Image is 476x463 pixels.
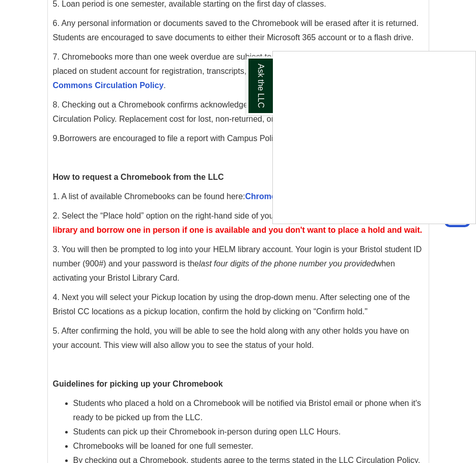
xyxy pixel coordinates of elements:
[53,67,418,90] a: Library Learning Commons Circulation Policy
[273,51,475,224] iframe: Chat Widget
[73,442,254,450] span: Chromebooks will be loaned for one full semester.
[53,19,419,42] span: 6. Any personal information or documents saved to the Chromebook will be erased after it is retur...
[73,427,341,436] span: Students can pick up their Chromebook in-person during open LLC Hours.
[272,51,476,224] div: Ask the LLC
[53,379,223,388] span: Guidelines for picking up your Chromebook
[53,173,224,181] strong: How to request a Chromebook from the LLC
[53,134,58,143] span: 9
[53,131,424,146] p: .
[53,100,413,123] span: 8. Checking out a Chromebook confirms acknowledgement of user responsibilities stated in the LLC ...
[199,259,376,268] em: last four digits of the phone number you provided
[73,399,421,422] span: Students who placed a hold on a Chromebook will be notified via Bristol email or phone when it's ...
[53,326,409,349] span: 5. After confirming the hold, you will be able to see the hold along with any other holds you hav...
[53,245,422,282] span: 3. You will then be prompted to log into your HELM library account. Your login is your Bristol st...
[246,57,273,115] a: Ask the LLC
[53,192,300,201] span: 1. A list of available Chromebooks can be found here:
[60,134,385,143] span: Borrowers are encouraged to file a report with Campus Police if the Chromebook is stolen.
[53,52,418,90] span: 7. Chromebooks more than one week overdue are subject to lost/unreturned item fees and a hold pla...
[53,211,423,234] span: You can also visit a campus library and borrow one in person if one is available and you don't wa...
[53,211,423,234] span: 2. Select the “Place hold” option on the right-hand side of your screen.
[245,192,300,201] a: Chromebooks
[53,293,410,316] span: 4. Next you will select your Pickup location by using the drop-down menu. After selecting one of ...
